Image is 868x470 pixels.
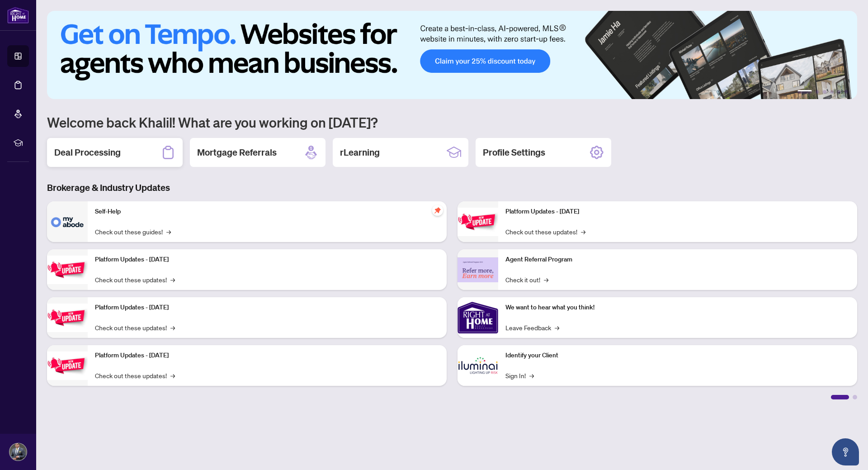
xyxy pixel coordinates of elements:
[505,207,850,217] p: Platform Updates - [DATE]
[505,370,534,380] a: Sign In!→
[47,11,857,99] img: Slide 0
[458,208,498,236] img: Platform Updates - June 23, 2025
[505,323,559,332] a: Leave Feedback→
[340,146,380,159] h2: rLearning
[95,370,175,380] a: Check out these updates!→
[816,90,819,94] button: 2
[47,304,88,332] img: Platform Updates - July 21, 2025
[95,351,439,361] p: Platform Updates - [DATE]
[505,227,585,237] a: Check out these updates!→
[555,323,559,332] span: →
[505,255,850,265] p: Agent Referral Program
[95,323,175,332] a: Check out these updates!→
[505,303,850,313] p: We want to hear what you think!
[95,275,175,285] a: Check out these updates!→
[505,351,850,361] p: Identify your Client
[581,227,585,237] span: →
[95,255,439,265] p: Platform Updates - [DATE]
[483,146,545,159] h2: Profile Settings
[166,227,171,237] span: →
[458,257,498,282] img: Agent Referral Program
[837,90,841,94] button: 5
[797,90,812,94] button: 1
[844,90,848,94] button: 6
[432,205,443,216] span: pushpin
[197,146,277,159] h2: Mortgage Referrals
[170,275,175,285] span: →
[458,345,498,386] img: Identify your Client
[823,90,826,94] button: 3
[47,201,88,242] img: Self-Help
[9,443,27,461] img: Profile Icon
[458,297,498,338] img: We want to hear what you think!
[529,370,534,380] span: →
[54,146,121,159] h2: Deal Processing
[505,275,548,285] a: Check it out!→
[95,303,439,313] p: Platform Updates - [DATE]
[170,370,175,380] span: →
[47,114,857,131] h1: Welcome back Khalil! What are you working on [DATE]?
[830,90,834,94] button: 4
[170,323,175,332] span: →
[95,227,171,237] a: Check out these guides!→
[47,351,88,380] img: Platform Updates - July 8, 2025
[832,438,859,465] button: Open asap
[95,207,439,217] p: Self-Help
[47,256,88,284] img: Platform Updates - September 16, 2025
[47,181,857,194] h3: Brokerage & Industry Updates
[544,275,548,285] span: →
[7,7,29,24] img: logo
